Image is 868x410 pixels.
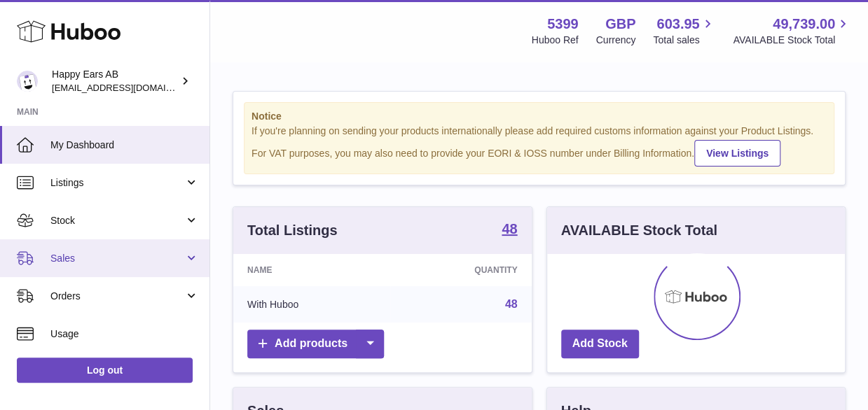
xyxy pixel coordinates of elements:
[656,15,699,34] span: 603.95
[596,34,636,47] div: Currency
[561,221,717,240] h3: AVAILABLE Stock Total
[502,222,517,239] a: 48
[233,254,390,286] th: Name
[532,34,579,47] div: Huboo Ref
[233,286,390,323] td: With Huboo
[247,330,384,358] a: Add products
[252,125,827,167] div: If you're planning on sending your products internationally please add required customs informati...
[773,15,835,34] span: 49,739.00
[733,34,851,47] span: AVAILABLE Stock Total
[653,15,715,47] a: 603.95 Total sales
[505,298,518,310] a: 48
[653,34,715,47] span: Total sales
[52,68,178,94] div: Happy Ears AB
[50,327,199,341] span: Usage
[733,15,851,47] a: 49,739.00 AVAILABLE Stock Total
[50,139,199,152] span: My Dashboard
[252,110,827,123] strong: Notice
[694,140,780,167] a: View Listings
[605,15,635,34] strong: GBP
[390,254,531,286] th: Quantity
[17,71,38,92] img: 3pl@happyearsearplugs.com
[561,330,639,358] a: Add Stock
[547,15,579,34] strong: 5399
[17,358,193,383] a: Log out
[50,214,184,227] span: Stock
[50,290,184,303] span: Orders
[52,82,206,93] span: [EMAIL_ADDRESS][DOMAIN_NAME]
[502,222,517,236] strong: 48
[50,176,184,190] span: Listings
[50,252,184,265] span: Sales
[247,221,338,240] h3: Total Listings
